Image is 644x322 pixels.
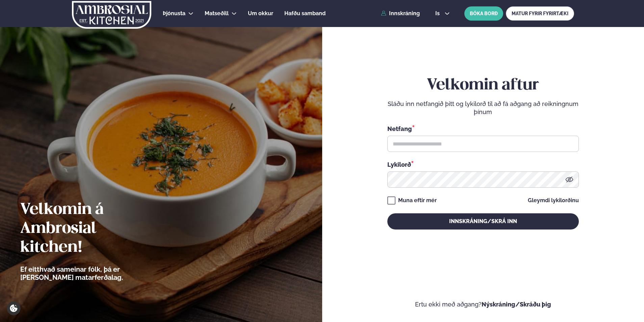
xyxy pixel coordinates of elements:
[387,100,579,116] p: Sláðu inn netfangið þitt og lykilorð til að fá aðgang að reikningnum þínum
[430,11,455,16] button: is
[7,301,21,315] a: Cookie settings
[342,300,624,308] p: Ertu ekki með aðgang?
[205,9,229,18] a: Matseðill
[248,9,273,18] a: Um okkur
[464,6,503,21] button: BÓKA BORÐ
[163,10,185,17] span: Þjónusta
[387,213,579,230] button: Innskráning/Skrá inn
[387,124,579,133] div: Netfang
[284,9,326,18] a: Hafðu samband
[163,9,185,18] a: Þjónusta
[205,10,229,17] span: Matseðill
[482,301,551,308] a: Nýskráning/Skráðu þig
[20,265,160,281] p: Ef eitthvað sameinar fólk, þá er [PERSON_NAME] matarferðalag.
[387,76,579,95] h2: Velkomin aftur
[387,160,579,169] div: Lykilorð
[435,11,442,16] span: is
[381,10,420,17] a: Innskráning
[20,200,160,257] h2: Velkomin á Ambrosial kitchen!
[506,6,574,21] a: MATUR FYRIR FYRIRTÆKI
[284,10,326,17] span: Hafðu samband
[71,1,152,29] img: logo
[528,198,579,203] a: Gleymdi lykilorðinu
[248,10,273,17] span: Um okkur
